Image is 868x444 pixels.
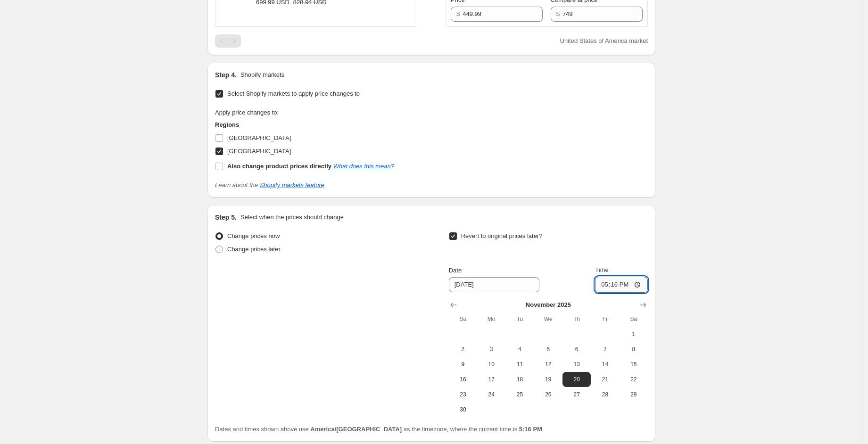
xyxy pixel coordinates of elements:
span: Tu [509,315,530,323]
button: Saturday November 15 2025 [620,357,648,372]
span: 23 [453,391,473,398]
th: Thursday [562,312,591,327]
button: Show next month, December 2025 [637,298,650,312]
span: Revert to original prices later? [461,232,543,239]
th: Tuesday [505,312,534,327]
span: 27 [566,391,587,398]
span: 4 [509,345,530,353]
span: 2 [453,345,473,353]
span: 15 [623,361,644,368]
span: [GEOGRAPHIC_DATA] [227,148,291,155]
span: 16 [453,376,473,383]
button: Sunday November 23 2025 [449,387,477,402]
span: $ [556,10,560,17]
button: Monday November 10 2025 [477,357,505,372]
span: 11 [509,361,530,368]
span: 30 [453,406,473,413]
span: 18 [509,376,530,383]
button: Tuesday November 18 2025 [505,372,534,387]
button: Saturday November 8 2025 [620,342,648,357]
h2: Step 4. [215,70,237,80]
button: Tuesday November 25 2025 [505,387,534,402]
button: Sunday November 2 2025 [449,342,477,357]
span: Time [595,266,608,273]
th: Friday [591,312,619,327]
button: Show previous month, October 2025 [447,298,460,312]
span: 5 [538,345,559,353]
a: Shopify markets feature [260,181,324,189]
span: Dates and times shown above use as the timezone, where the current time is [215,426,542,433]
button: Friday November 7 2025 [591,342,619,357]
button: Saturday November 29 2025 [620,387,648,402]
span: [GEOGRAPHIC_DATA] [227,134,291,141]
span: 29 [623,391,644,398]
span: Change prices now [227,232,280,239]
button: Thursday November 27 2025 [562,387,591,402]
span: 21 [595,376,615,383]
b: 5:16 PM [519,426,542,433]
span: 20 [566,376,587,383]
p: Shopify markets [240,70,284,80]
span: 14 [595,361,615,368]
span: 17 [481,376,502,383]
button: Wednesday November 5 2025 [534,342,562,357]
span: We [538,315,559,323]
span: Th [566,315,587,323]
button: Wednesday November 12 2025 [534,357,562,372]
button: Sunday November 30 2025 [449,402,477,417]
th: Wednesday [534,312,562,327]
span: 1 [623,330,644,338]
button: Thursday November 20 2025 [562,372,591,387]
button: Saturday November 1 2025 [620,327,648,342]
span: 25 [509,391,530,398]
i: Learn about the [215,181,324,189]
button: Saturday November 22 2025 [620,372,648,387]
span: 24 [481,391,502,398]
b: America/[GEOGRAPHIC_DATA] [310,426,402,433]
span: 7 [595,345,615,353]
span: Select Shopify markets to apply price changes to [227,90,360,97]
button: Thursday November 13 2025 [562,357,591,372]
th: Monday [477,312,505,327]
nav: Pagination [215,34,241,48]
span: 9 [453,361,473,368]
b: Also change product prices directly [227,163,331,170]
span: Fr [595,315,615,323]
p: Select when the prices should change [240,213,344,222]
button: Friday November 28 2025 [591,387,619,402]
button: Monday November 3 2025 [477,342,505,357]
button: Monday November 24 2025 [477,387,505,402]
button: Tuesday November 4 2025 [505,342,534,357]
button: Wednesday November 19 2025 [534,372,562,387]
span: Sa [623,315,644,323]
span: 26 [538,391,559,398]
span: 8 [623,345,644,353]
button: Friday November 14 2025 [591,357,619,372]
button: Friday November 21 2025 [591,372,619,387]
button: Sunday November 9 2025 [449,357,477,372]
input: 12:00 [595,277,648,293]
span: United States of America market [560,37,648,44]
h2: Step 5. [215,213,237,222]
th: Saturday [620,312,648,327]
button: Tuesday November 11 2025 [505,357,534,372]
span: 12 [538,361,559,368]
span: 6 [566,345,587,353]
h3: Regions [215,120,394,130]
a: What does this mean? [333,163,394,170]
span: Apply price changes to: [215,109,279,116]
button: Monday November 17 2025 [477,372,505,387]
input: 10/14/2025 [449,277,539,292]
span: 22 [623,376,644,383]
span: 28 [595,391,615,398]
span: 13 [566,361,587,368]
button: Sunday November 16 2025 [449,372,477,387]
th: Sunday [449,312,477,327]
span: Mo [481,315,502,323]
span: $ [456,10,460,17]
span: Date [449,267,462,274]
button: Wednesday November 26 2025 [534,387,562,402]
button: Thursday November 6 2025 [562,342,591,357]
span: 10 [481,361,502,368]
span: 3 [481,345,502,353]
